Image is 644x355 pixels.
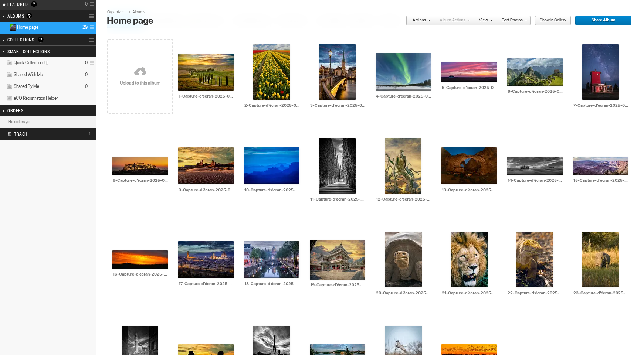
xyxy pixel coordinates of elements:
img: ico_album_coll.png [6,83,13,90]
input: 15-Capture-d’écran-2025-07-19-à-16.03.34 [573,177,629,184]
input: 4-Capture-d’écran-2025-07-19-à-15.26.33 [376,93,432,100]
input: 9-Capture-d’écran-2025-07-19-à-15.27.33 [178,187,234,193]
img: ico_album_coll.png [6,95,13,102]
h2: Orders [7,105,70,116]
img: 3-Capture-decran-2025-07-19-a-15.26.19.webp [319,44,356,100]
input: 19-Capture-d’écran-2025-07-19-à-16.07.20 [310,281,366,288]
img: 11-Capture-decran-2025-07-19-a-15.28.17.webp [319,138,356,194]
span: eCO Registration Helper [14,95,58,101]
span: Home page [17,24,38,30]
a: Show in Gallery [535,16,571,25]
a: Actions [406,16,430,25]
img: 5-Capture-decran-2025-07-19-a-15.26.45.webp [441,62,497,82]
h2: Albums [7,10,70,22]
input: 21-Capture-d’écran-2025-07-19-à-16.09.05 [441,290,498,296]
a: Collapse [1,24,8,30]
input: 17-Capture-d’écran-2025-07-19-à-16.05.09 [178,280,234,287]
span: Share Album [575,16,627,25]
img: 7-Capture-decran-2025-07-19-a-15.27.09.webp [582,44,619,100]
input: 22-Capture-d’écran-2025-07-19-à-16.09.27 [507,290,563,296]
a: View [474,16,492,25]
span: Shared With Me [14,72,43,78]
a: Collection Options [89,35,96,45]
span: FEATURED [5,1,28,7]
img: 1-Capture-decran-2025-07-19-a-15.25.52.webp [178,54,234,91]
img: 21-Capture-decran-2025-07-19-a-16.09.05.webp [451,232,488,287]
a: Albums [131,9,153,15]
input: 6-Capture-d’écran-2025-07-19-à-15.26.54 [507,88,563,95]
span: Show in Gallery [535,16,566,25]
input: 5-Capture-d’écran-2025-07-19-à-15.26.45 [441,85,498,91]
h2: Trash [7,128,76,139]
input: 11-Capture-d’écran-2025-07-19-à-15.28.17 [310,196,366,202]
img: ico_album_quick.png [6,60,13,66]
input: 18-Capture-d’écran-2025-07-19-à-16.05.53 [244,280,300,287]
img: 10-Capture-decran-2025-07-19-a-15.28.07.webp [244,147,299,184]
img: 16-Capture-decran-2025-07-19-a-16.04.53.webp [112,250,168,269]
input: 14-Capture-d’écran-2025-07-19-à-15.29.42 [507,177,563,184]
img: 17-Capture-decran-2025-07-19-a-16.05.09.webp [178,241,234,278]
img: ico_album_coll.png [6,72,13,78]
input: 10-Capture-d’écran-2025-07-19-à-15.28.07 [244,187,300,193]
input: 20-Capture-d’écran-2025-07-19-à-16.08.57 [376,290,432,296]
input: 1-Capture-d’écran-2025-07-19-à-15.25.52 [178,93,234,99]
input: 7-Capture-d’écran-2025-07-19-à-15.27.09 [573,102,629,109]
img: 12-Capture-decran-2025-07-19-a-15.29.01.webp [385,138,421,194]
img: 6-Capture-decran-2025-07-19-a-15.26.54.webp [507,58,563,86]
input: 12-Capture-d’écran-2025-07-19-à-15.29.01 [376,196,432,202]
h2: Collections [7,34,70,45]
img: 22-Capture-decran-2025-07-19-a-16.09.27.webp [516,232,553,287]
span: Shared By Me [14,83,39,89]
input: 23-Capture-d’écran-2025-07-19-à-16.09.37 [573,290,629,296]
img: 2-Capture-decran-2025-07-19-a-15.26.09.webp [253,44,290,100]
img: 4-Capture-decran-2025-07-19-a-15.26.33.webp [376,53,431,91]
input: 16-Capture-d’écran-2025-07-19-à-16.04.53 [112,271,169,278]
ins: Public Album [6,24,16,31]
a: Sort Photos [496,16,527,25]
a: Album Actions [434,16,470,25]
img: 20-Capture-decran-2025-07-19-a-16.08.57.webp [385,232,422,287]
input: 3-Capture-d’écran-2025-07-19-à-15.26.19 [310,102,366,109]
img: 9-Capture-decran-2025-07-19-a-15.27.33.webp [178,147,234,184]
input: 8-Capture-d’écran-2025-07-19-à-15.27.17 [112,177,169,184]
img: 18-Capture-decran-2025-07-19-a-16.05.53.webp [244,241,299,278]
input: 2-Capture-d’écran-2025-07-19-à-15.26.09 [244,102,300,109]
input: 13-Capture-d’écran-2025-07-19-à-15.29.30 [441,187,498,193]
img: 8-Capture-decran-2025-07-19-a-15.27.17.webp [112,157,168,175]
h2: Smart Collections [7,46,70,57]
img: 13-Capture-decran-2025-07-19-a-15.29.30.webp [441,147,497,184]
img: 14-Capture-decran-2025-07-19-a-15.29.42.webp [507,157,563,175]
img: 19-Capture-decran-2025-07-19-a-16.07.20.webp [310,240,365,280]
img: 23-Capture-decran-2025-07-19-a-16.09.37.webp [582,232,619,287]
img: 15-Capture-decran-2025-07-19-a-16.03.34.webp [573,157,628,175]
span: Quick Collection [14,60,51,66]
b: No orders yet... [8,119,34,124]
